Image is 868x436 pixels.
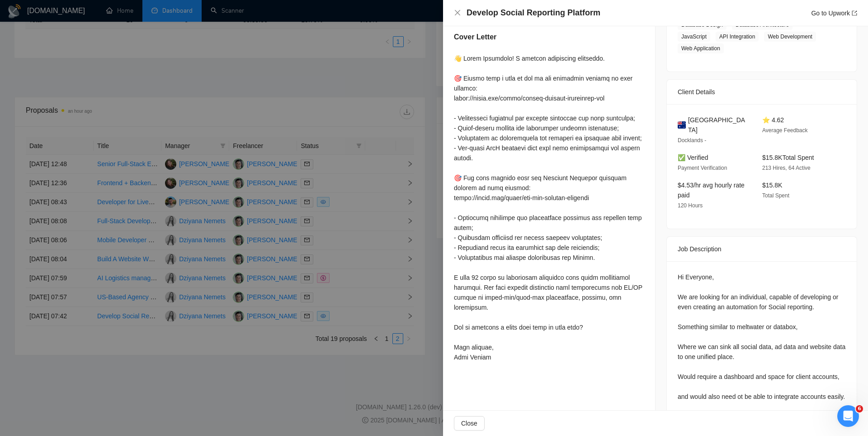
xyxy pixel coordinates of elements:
[454,9,461,17] button: Close
[762,182,782,189] span: $15.8K
[811,10,857,17] a: Go to Upworkexport
[852,10,857,16] span: export
[454,53,644,362] div: 👋 Lorem Ipsumdolo! S ametcon adipiscing elitseddo. 🎯 Eiusmo temp i utla et dol ma ali enimadmin v...
[678,202,703,209] span: 120 Hours
[762,154,814,161] span: $15.8K Total Spent
[762,192,789,199] span: Total Spent
[762,165,811,171] span: 213 Hires, 64 Active
[678,120,686,130] img: 🇦🇺
[678,182,745,199] span: $4.53/hr avg hourly rate paid
[762,116,784,124] span: ⭐ 4.62
[454,416,485,431] button: Close
[678,32,710,42] span: JavaScript
[678,80,846,104] div: Client Details
[688,115,748,135] span: [GEOGRAPHIC_DATA]
[678,237,846,261] div: Job Description
[467,7,600,19] h4: Develop Social Reporting Platform
[762,127,808,134] span: Average Feedback
[461,418,477,428] span: Close
[678,165,727,171] span: Payment Verification
[716,32,759,42] span: API Integration
[454,9,461,16] span: close
[764,32,816,42] span: Web Development
[837,405,859,427] iframe: Intercom live chat
[678,137,706,144] span: Docklands -
[678,154,708,161] span: ✅ Verified
[678,43,724,53] span: Web Application
[856,405,863,412] span: 6
[454,32,496,43] h5: Cover Letter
